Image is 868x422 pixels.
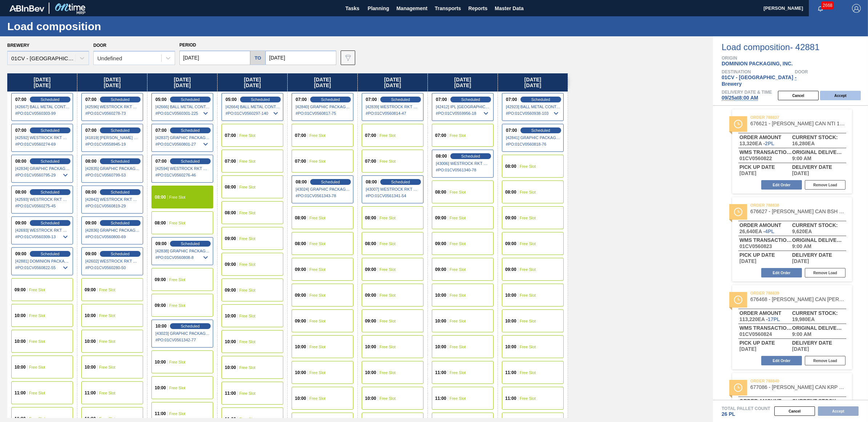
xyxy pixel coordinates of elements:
[225,314,236,318] span: 10:00
[85,365,96,369] span: 10:00
[85,135,140,140] span: [41819] BERRY GLOBAL INC - 0008311135
[99,417,115,421] span: Free Slot
[29,365,45,369] span: Free Slot
[365,345,376,349] span: 10:00
[435,396,446,401] span: 11:00
[506,105,560,109] span: [42923] BALL METAL CONTAINER GROUP - 0008221649
[366,180,377,184] span: 08:00
[520,293,536,297] span: Free Slot
[41,128,60,133] span: Scheduled
[155,253,210,262] span: # PO : 01CV0560808-8
[435,133,446,138] span: 07:00
[29,417,45,421] span: Free Slot
[225,417,236,421] span: 11:00
[239,288,256,292] span: Free Slot
[85,197,140,202] span: [42842] WESTROCK RKT COMPANY CORRUGATE - 0008365594
[169,221,186,225] span: Free Slot
[15,259,70,263] span: [42881] DOMINION PACKAGING, INC. - 0008325026
[85,97,97,102] span: 07:00
[296,109,350,118] span: # PO : 01CV0560817-75
[155,166,210,171] span: [42594] WESTROCK RKT COMPANY CORRUGATE - 0008365594
[85,159,97,163] span: 08:00
[498,73,568,92] div: [DATE] [DATE]
[85,128,97,133] span: 07:00
[435,319,446,323] span: 10:00
[495,4,523,13] span: Master Data
[179,42,196,48] span: Period
[169,386,186,390] span: Free Slot
[505,370,516,375] span: 11:00
[111,128,130,133] span: Scheduled
[380,370,396,375] span: Free Slot
[396,4,427,13] span: Management
[111,252,130,256] span: Scheduled
[239,262,256,267] span: Free Slot
[239,365,256,370] span: Free Slot
[450,293,466,297] span: Free Slot
[366,187,420,191] span: [43007] WESTROCK RKT COMPANY CORRUGATE - 0008365594
[226,105,280,109] span: [42664] BALL METAL CONTAINER GROUP - 0008221649
[435,370,446,375] span: 11:00
[225,288,236,292] span: 09:00
[295,345,306,349] span: 10:00
[169,360,186,364] span: Free Slot
[436,154,447,158] span: 08:00
[99,365,115,369] span: Free Slot
[85,417,96,421] span: 11:00
[391,180,410,184] span: Scheduled
[85,252,97,256] span: 09:00
[85,259,140,263] span: [42602] WESTROCK RKT COMPANY CORRUGATE - 0008365594
[520,216,536,220] span: Free Slot
[155,360,166,364] span: 10:00
[722,70,795,74] span: Destination
[295,370,306,375] span: 10:00
[295,133,306,138] span: 07:00
[85,140,140,149] span: # PO : 01CV0558945-19
[436,161,490,166] span: [43006] WESTROCK RKT COMPANY CORRUGATE - 0008365594
[41,97,60,102] span: Scheduled
[15,339,26,344] span: 10:00
[155,97,167,102] span: 05:00
[9,5,44,12] img: TNhmsLtSVTkK8tSr43FrP2fwEKptu5GPRR3wAAAABJRU5ErkJggg==
[365,159,376,163] span: 07:00
[99,313,115,318] span: Free Slot
[85,391,96,395] span: 11:00
[365,319,376,323] span: 09:00
[85,339,96,344] span: 10:00
[181,128,200,133] span: Scheduled
[226,97,237,102] span: 05:00
[15,97,27,102] span: 07:00
[436,166,490,174] span: # PO : 01CV0561340-78
[99,339,115,344] span: Free Slot
[380,133,396,138] span: Free Slot
[225,159,236,163] span: 07:00
[288,73,357,92] div: [DATE] [DATE]
[531,128,550,133] span: Scheduled
[181,242,200,246] span: Scheduled
[520,370,536,375] span: Free Slot
[505,190,516,194] span: 08:00
[296,187,350,191] span: [43024] GRAPHIC PACKAGING INTERNATIONA - 0008221069
[41,190,60,194] span: Scheduled
[436,97,447,102] span: 07:00
[99,288,115,292] span: Free Slot
[380,293,396,297] span: Free Slot
[309,345,326,349] span: Free Slot
[155,411,166,416] span: 11:00
[225,133,236,138] span: 07:00
[450,133,466,138] span: Free Slot
[309,319,326,323] span: Free Slot
[365,396,376,401] span: 10:00
[505,293,516,297] span: 10:00
[15,221,27,225] span: 09:00
[181,159,200,163] span: Scheduled
[506,135,560,140] span: [42841] GRAPHIC PACKAGING INTERNATIONA - 0008221069
[7,43,29,48] label: Brewery
[15,159,27,163] span: 08:00
[155,242,167,246] span: 09:00
[506,128,517,133] span: 07:00
[155,171,210,179] span: # PO : 01CV0560276-46
[15,252,27,256] span: 09:00
[505,267,516,272] span: 09:00
[366,109,420,118] span: # PO : 01CV0560814-47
